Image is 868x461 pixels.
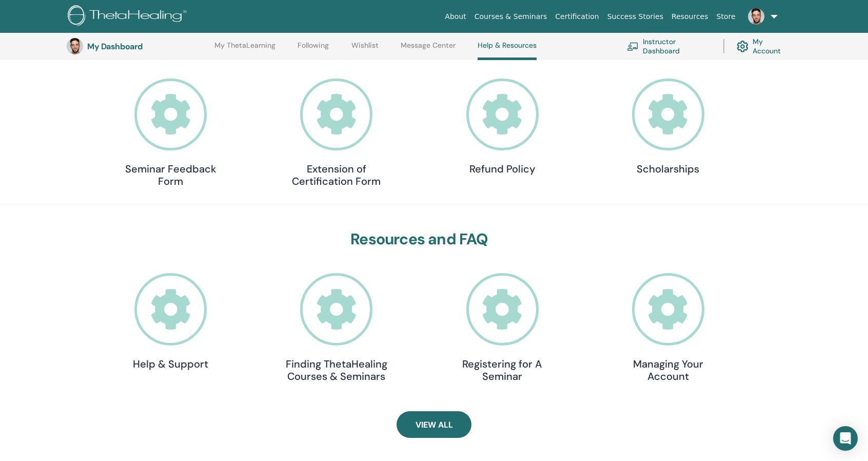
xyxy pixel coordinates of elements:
a: Message Center [401,41,456,57]
h4: Managing Your Account [617,358,719,382]
img: logo.png [68,5,190,28]
a: About [441,7,470,26]
a: Store [713,7,740,26]
img: cog.svg [737,38,748,55]
h4: Finding ThetaHealing Courses & Seminars [285,358,388,382]
a: View All [397,411,471,438]
a: Success Stories [603,7,667,26]
a: Refund Policy [451,79,554,176]
a: Managing Your Account [617,273,719,382]
a: Wishlist [351,41,379,57]
a: Instructor Dashboard [627,35,711,57]
a: Help & Support [120,273,222,370]
h4: Scholarships [617,163,719,175]
h3: My Dashboard [87,42,190,51]
a: Extension of Certification Form [285,79,388,188]
img: default.jpg [67,38,83,54]
a: My Account [737,35,791,57]
img: chalkboard-teacher.svg [627,42,639,51]
h4: Extension of Certification Form [285,163,388,187]
h4: Seminar Feedback Form [120,163,222,187]
a: Seminar Feedback Form [120,79,222,188]
a: Scholarships [617,79,719,176]
h3: Resources and FAQ [120,230,720,248]
h4: Registering for A Seminar [451,358,554,382]
a: Following [298,41,329,57]
h4: Refund Policy [451,163,554,175]
a: Registering for A Seminar [451,273,554,382]
a: My ThetaLearning [214,41,275,57]
a: Help & Resources [478,41,537,60]
a: Finding ThetaHealing Courses & Seminars [285,273,388,382]
h4: Help & Support [120,358,222,370]
a: Certification [551,7,603,26]
div: Open Intercom Messenger [833,426,858,451]
span: View All [416,419,453,430]
img: default.jpg [748,8,764,25]
a: Courses & Seminars [470,7,551,26]
a: Resources [667,7,713,26]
